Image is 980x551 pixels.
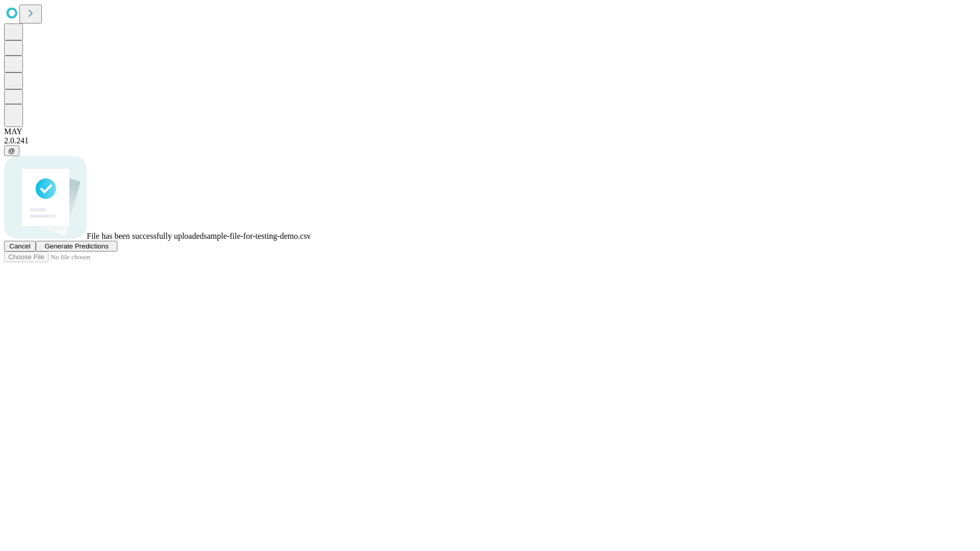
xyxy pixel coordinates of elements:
span: File has been successfully uploaded [87,232,204,240]
button: Cancel [4,241,36,252]
div: MAY [4,127,976,136]
span: Generate Predictions [44,242,108,250]
div: 2.0.241 [4,136,976,145]
span: Cancel [9,242,31,250]
span: @ [8,147,15,155]
button: Generate Predictions [36,241,117,252]
button: @ [4,145,19,156]
span: sample-file-for-testing-demo.csv [204,232,311,240]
